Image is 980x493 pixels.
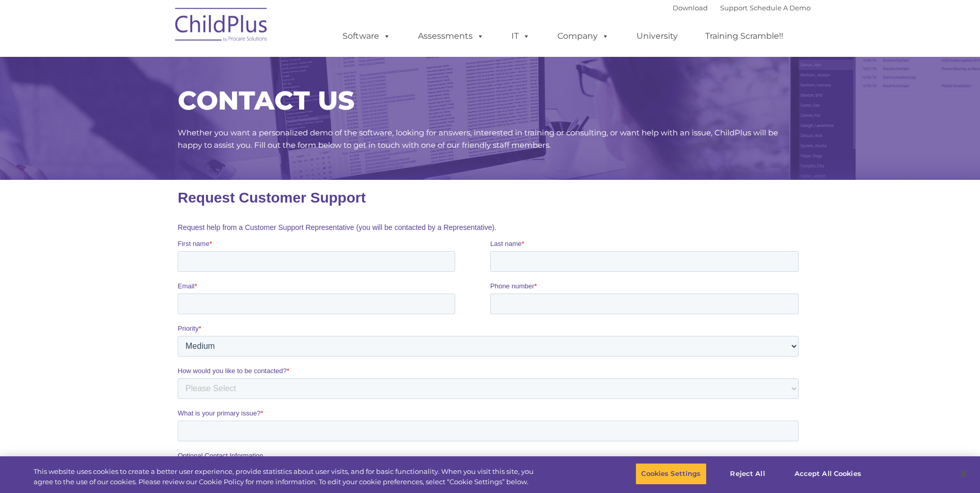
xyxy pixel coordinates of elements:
[673,4,708,12] a: Download
[789,463,867,485] button: Accept All Cookies
[952,463,975,485] button: Close
[750,4,811,12] a: Schedule A Demo
[695,26,794,47] a: Training Scramble!!
[635,463,706,485] button: Cookies Settings
[178,128,778,150] span: Whether you want a personalized demo of the software, looking for answers, interested in training...
[178,85,354,116] span: CONTACT US
[626,26,688,47] a: University
[34,467,539,487] div: This website uses cookies to create a better user experience, provide statistics about user visit...
[408,26,494,47] a: Assessments
[715,463,780,485] button: Reject All
[720,4,748,12] a: Support
[332,26,401,47] a: Software
[673,4,811,12] font: |
[501,26,540,47] a: IT
[547,26,619,47] a: Company
[170,1,273,52] img: ChildPlus by Procare Solutions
